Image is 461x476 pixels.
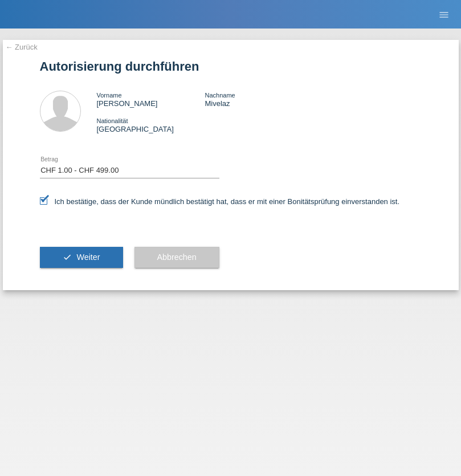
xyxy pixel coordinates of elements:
[205,92,235,99] span: Nachname
[40,247,123,268] button: check Weiter
[40,197,400,206] label: Ich bestätige, dass der Kunde mündlich bestätigt hat, dass er mit einer Bonitätsprüfung einversta...
[63,253,72,262] i: check
[438,9,450,21] i: menu
[134,247,219,268] button: Abbrechen
[157,253,197,262] span: Abbrechen
[40,59,422,74] h1: Autorisierung durchführen
[97,92,122,99] span: Vorname
[6,43,38,51] a: ← Zurück
[205,91,313,108] div: Mivelaz
[97,116,205,133] div: [GEOGRAPHIC_DATA]
[433,11,455,18] a: menu
[97,91,205,108] div: [PERSON_NAME]
[76,253,100,262] span: Weiter
[97,117,128,124] span: Nationalität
